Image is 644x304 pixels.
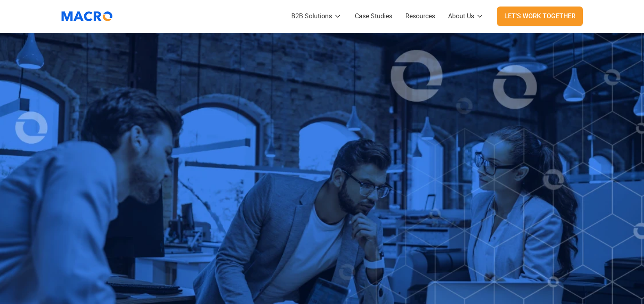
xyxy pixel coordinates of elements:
[448,11,474,21] div: About Us
[497,7,583,26] a: Let's Work Together
[57,6,116,26] img: Macromator Logo
[504,11,576,21] div: Let's Work Together
[62,6,119,26] a: home
[291,11,332,21] div: B2B Solutions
